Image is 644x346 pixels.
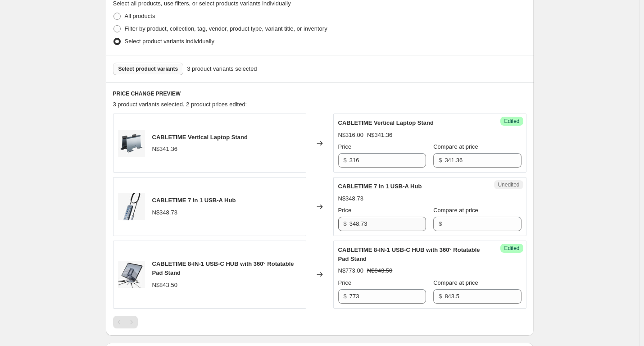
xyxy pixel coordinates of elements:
[338,143,352,150] span: Price
[152,281,177,290] div: N$843.50
[504,118,519,125] span: Edited
[338,183,422,190] span: CABLETIME 7 in 1 USB-A Hub
[152,208,177,217] div: N$348.73
[439,157,442,164] span: $
[338,266,363,275] div: N$773.00
[338,207,352,214] span: Price
[367,266,392,275] strike: N$843.50
[344,293,347,300] span: $
[498,181,519,188] span: Unedited
[344,157,347,164] span: $
[338,246,480,262] span: CABLETIME 8-IN-1 USB-C HUB with 360° Rotatable Pad Stand
[439,220,442,227] span: $
[338,119,434,126] span: CABLETIME Vertical Laptop Stand
[125,13,155,19] span: All products
[344,220,347,227] span: $
[152,134,248,141] span: CABLETIME Vertical Laptop Stand
[118,65,178,73] span: Select product variants
[118,261,145,288] img: CT-HUBC8-AG_01_4149049e-c643-44c9-b326-0b35a79e1e60_80x.webp
[338,194,363,203] div: N$348.73
[433,143,478,150] span: Compare at price
[125,38,214,45] span: Select product variants individually
[113,316,138,328] nav: Pagination
[113,90,526,97] h6: PRICE CHANGE PREVIEW
[152,145,177,154] div: N$341.36
[433,207,478,214] span: Compare at price
[187,64,257,73] span: 3 product variants selected
[152,260,294,276] span: CABLETIME 8-IN-1 USB-C HUB with 360° Rotatable Pad Stand
[113,101,247,108] span: 3 product variants selected. 2 product prices edited:
[113,63,184,75] button: Select product variants
[504,245,519,252] span: Edited
[338,279,352,286] span: Price
[118,130,145,157] img: CT-VLP03-AG_1_80x.webp
[433,279,478,286] span: Compare at price
[152,197,236,204] span: CABLETIME 7 in 1 USB-A Hub
[367,131,392,140] strike: N$341.36
[439,293,442,300] span: $
[338,131,363,140] div: N$316.00
[118,193,145,220] img: CT-HUBU7-AG_1_80x.webp
[125,25,327,32] span: Filter by product, collection, tag, vendor, product type, variant title, or inventory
